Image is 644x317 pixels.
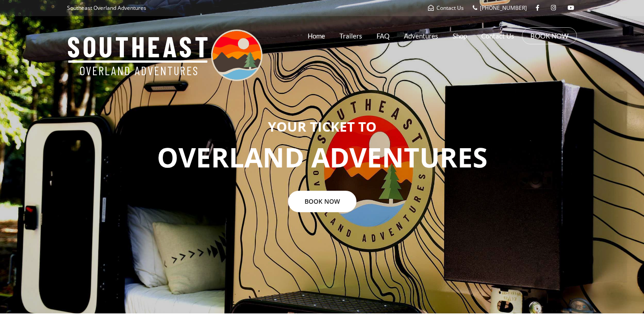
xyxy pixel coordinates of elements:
[530,31,568,40] a: BOOK NOW
[404,25,438,47] a: Adventures
[288,191,356,212] a: BOOK NOW
[481,25,514,47] a: Contact Us
[339,25,362,47] a: Trailers
[436,4,464,12] span: Contact Us
[473,4,527,12] a: [PHONE_NUMBER]
[377,25,390,47] a: FAQ
[67,30,263,81] img: Southeast Overland Adventures
[7,119,637,134] h3: YOUR TICKET TO
[67,2,146,14] p: Southeast Overland Adventures
[453,25,467,47] a: Shop
[7,138,637,177] p: OVERLAND ADVENTURES
[428,4,464,12] a: Contact Us
[480,4,527,12] span: [PHONE_NUMBER]
[308,25,325,47] a: Home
